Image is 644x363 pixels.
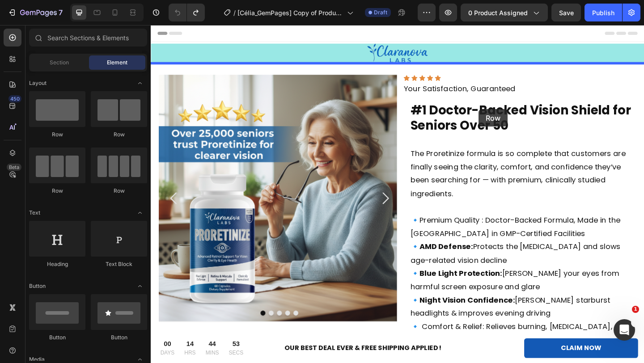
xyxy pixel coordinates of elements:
span: / [233,8,236,17]
span: 0 product assigned [468,8,528,17]
iframe: Design area [151,25,644,363]
span: Section [50,59,69,67]
button: Save [551,4,581,21]
div: Beta [7,164,21,171]
div: Undo/Redo [169,4,205,21]
button: 7 [4,4,67,21]
div: Button [29,333,85,342]
span: Toggle open [133,76,147,90]
p: 7 [59,7,63,18]
div: Button [91,333,147,342]
span: [Célia_GemPages] Copy of Product Page - updated [237,8,343,17]
span: 1 [632,306,639,313]
input: Search Sections & Elements [29,29,147,46]
div: Heading [29,260,85,268]
span: Toggle open [133,206,147,220]
div: Text Block [91,260,147,268]
span: Button [29,282,46,290]
div: Row [29,187,85,195]
span: Save [559,9,574,17]
span: Element [107,59,127,67]
div: Row [91,187,147,195]
button: Publish [585,4,622,21]
button: 0 product assigned [461,4,548,21]
span: Draft [374,8,387,17]
span: Toggle open [133,279,147,293]
div: Publish [592,8,614,17]
div: Row [91,131,147,139]
div: Row [29,131,85,139]
span: Text [29,209,40,217]
span: Layout [29,79,47,87]
div: 450 [8,95,21,102]
iframe: Intercom live chat [614,319,635,341]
